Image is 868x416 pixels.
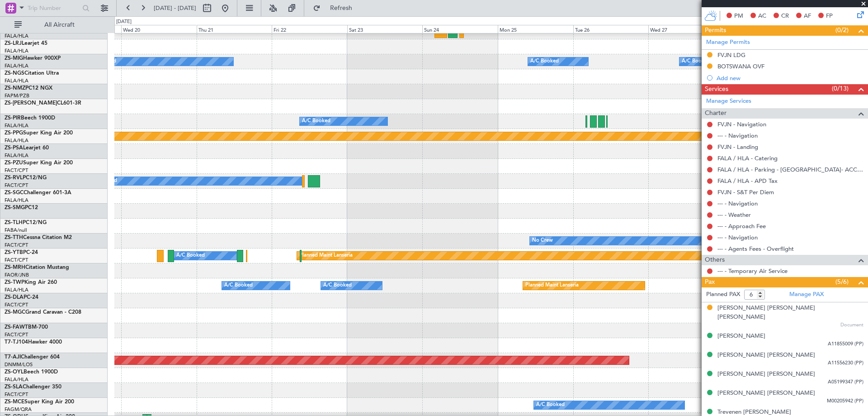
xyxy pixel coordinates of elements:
[717,143,758,151] a: FVJN - Landing
[717,304,863,321] div: [PERSON_NAME] [PERSON_NAME] [PERSON_NAME]
[717,132,758,139] a: --- - Navigation
[828,340,863,348] span: A11855009 (PP)
[5,295,38,300] a: ZS-DLAPC-24
[804,12,811,21] span: AF
[5,227,27,234] a: FABA/null
[5,287,28,293] a: FALA/HLA
[717,267,788,275] a: --- - Temporary Air Service
[5,115,55,121] a: ZS-PIRBeech 1900D
[530,55,559,68] div: A/C Booked
[648,25,724,33] div: Wed 27
[5,56,23,61] span: ZS-MIG
[717,234,758,241] a: --- - Navigation
[705,84,728,95] span: Services
[5,257,28,263] a: FACT/CPT
[28,1,80,15] input: Trip Number
[5,77,28,84] a: FALA/HLA
[309,1,363,15] button: Refresh
[5,280,57,285] a: ZS-TWPKing Air 260
[5,376,28,383] a: FALA/HLA
[5,339,62,345] a: T7-TJ104Hawker 4000
[272,25,347,33] div: Fri 22
[197,25,272,33] div: Thu 21
[525,279,579,292] div: Planned Maint Lanseria
[5,86,25,91] span: ZS-NMZ
[705,255,725,265] span: Others
[347,25,423,33] div: Sat 23
[828,378,863,386] span: A05199347 (PP)
[781,12,789,21] span: CR
[5,325,48,330] a: ZS-FAWTBM-700
[5,399,24,405] span: ZS-MCE
[705,108,726,119] span: Charter
[5,235,72,240] a: ZS-TTHCessna Citation M2
[5,130,23,136] span: ZS-PPG
[5,86,52,91] a: ZS-NMZPC12 NGX
[5,369,24,375] span: ZS-OYL
[717,245,794,253] a: --- - Agents Fees - Overflight
[5,167,28,174] a: FACT/CPT
[498,25,573,33] div: Mon 25
[5,48,28,54] a: FALA/HLA
[717,120,766,128] a: FVJN - Navigation
[5,175,47,181] a: ZS-RVLPC12/NG
[5,205,25,210] span: ZS-SMG
[5,115,21,121] span: ZS-PIR
[682,55,710,68] div: A/C Booked
[758,12,766,21] span: AC
[5,220,23,225] span: ZS-TLH
[299,249,353,263] div: Planned Maint Lanseria
[5,100,81,106] a: ZS-[PERSON_NAME]CL601-3R
[717,211,751,219] a: --- - Weather
[10,18,98,32] button: All Aircraft
[5,331,28,338] a: FACT/CPT
[5,190,24,196] span: ZS-SGC
[835,277,849,287] span: (5/6)
[5,145,49,151] a: ZS-PSALearjet 60
[5,130,73,136] a: ZS-PPGSuper King Air 200
[302,115,330,128] div: A/C Booked
[5,71,59,76] a: ZS-NGSCitation Ultra
[717,389,815,398] div: [PERSON_NAME] [PERSON_NAME]
[532,234,553,248] div: No Crew
[706,290,740,299] label: Planned PAX
[5,190,71,196] a: ZS-SGCChallenger 601-3A
[5,265,69,270] a: ZS-MRHCitation Mustang
[5,265,25,270] span: ZS-MRH
[5,160,23,166] span: ZS-PZU
[116,18,132,26] div: [DATE]
[121,25,197,33] div: Wed 20
[5,295,24,300] span: ZS-DLA
[5,41,22,46] span: ZS-LRJ
[5,361,33,368] a: DNMM/LOS
[322,5,360,11] span: Refresh
[5,152,28,159] a: FALA/HLA
[5,92,29,99] a: FAPM/PZB
[154,4,196,12] span: [DATE] - [DATE]
[5,242,28,249] a: FACT/CPT
[5,182,28,189] a: FACT/CPT
[789,290,824,299] a: Manage PAX
[840,321,863,329] span: Document
[835,25,849,35] span: (0/2)
[5,384,61,390] a: ZS-SLAChallenger 350
[5,369,58,375] a: ZS-OYLBeech 1900D
[5,220,47,225] a: ZS-TLHPC12/NG
[5,205,38,210] a: ZS-SMGPC12
[717,177,778,185] a: FALA / HLA - APD Tax
[826,12,833,21] span: FP
[706,97,751,106] a: Manage Services
[5,272,29,278] a: FAOR/JNB
[5,301,28,308] a: FACT/CPT
[717,154,778,162] a: FALA / HLA - Catering
[832,84,849,93] span: (0/13)
[5,391,28,398] a: FACT/CPT
[5,325,25,330] span: ZS-FAW
[5,145,23,151] span: ZS-PSA
[717,166,863,173] a: FALA / HLA - Parking - [GEOGRAPHIC_DATA]- ACC # 1800
[5,100,57,106] span: ZS-[PERSON_NAME]
[24,22,95,28] span: All Aircraft
[5,122,28,129] a: FALA/HLA
[827,397,863,405] span: M00205942 (PP)
[717,351,815,360] div: [PERSON_NAME] [PERSON_NAME]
